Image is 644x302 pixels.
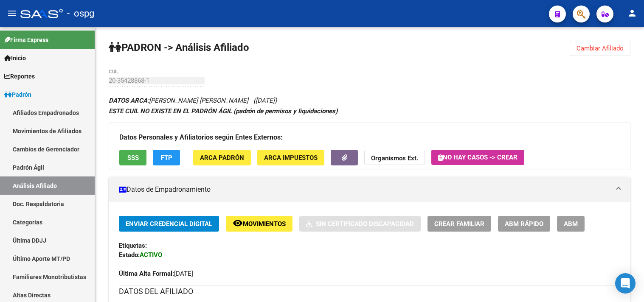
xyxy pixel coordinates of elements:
[119,270,193,277] span: [DATE]
[577,45,624,52] span: Cambiar Afiliado
[615,273,636,294] div: Open Intercom Messenger
[4,35,48,45] span: Firma Express
[233,218,243,228] mat-icon: remove_red_eye
[119,131,620,143] h3: Datos Personales y Afiliatorios según Entes Externos:
[364,150,425,165] button: Organismos Ext.
[119,242,147,249] strong: Etiquetas:
[67,4,94,23] span: - ospg
[243,220,286,228] span: Movimientos
[505,220,543,228] span: ABM Rápido
[193,150,251,165] button: ARCA Padrón
[627,8,637,18] mat-icon: person
[4,90,31,99] span: Padrón
[4,53,26,63] span: Inicio
[570,41,630,56] button: Cambiar Afiliado
[109,42,249,53] strong: PADRON -> Análisis Afiliado
[127,154,139,162] span: SSS
[126,220,212,228] span: Enviar Credencial Digital
[200,154,244,162] span: ARCA Padrón
[253,97,277,104] span: ([DATE])
[4,72,35,81] span: Reportes
[119,251,140,259] strong: Estado:
[316,220,414,228] span: Sin Certificado Discapacidad
[119,270,174,277] strong: Última Alta Formal:
[431,150,524,165] button: No hay casos -> Crear
[434,220,484,228] span: Crear Familiar
[109,107,337,115] strong: ESTE CUIL NO EXISTE EN EL PADRÓN ÁGIL (padrón de permisos y liquidaciones)
[371,154,418,162] strong: Organismos Ext.
[119,185,610,194] mat-panel-title: Datos de Empadronamiento
[564,220,578,228] span: ABM
[557,216,585,232] button: ABM
[109,97,248,104] span: [PERSON_NAME] [PERSON_NAME]
[161,154,172,162] span: FTP
[7,8,17,18] mat-icon: menu
[498,216,550,232] button: ABM Rápido
[140,251,162,259] strong: ACTIVO
[226,216,292,232] button: Movimientos
[153,150,180,165] button: FTP
[109,97,149,104] strong: DATOS ARCA:
[119,285,620,297] h3: DATOS DEL AFILIADO
[264,154,318,162] span: ARCA Impuestos
[299,216,421,232] button: Sin Certificado Discapacidad
[257,150,324,165] button: ARCA Impuestos
[119,216,219,232] button: Enviar Credencial Digital
[427,216,491,232] button: Crear Familiar
[119,150,146,165] button: SSS
[438,154,517,161] span: No hay casos -> Crear
[109,177,630,202] mat-expansion-panel-header: Datos de Empadronamiento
